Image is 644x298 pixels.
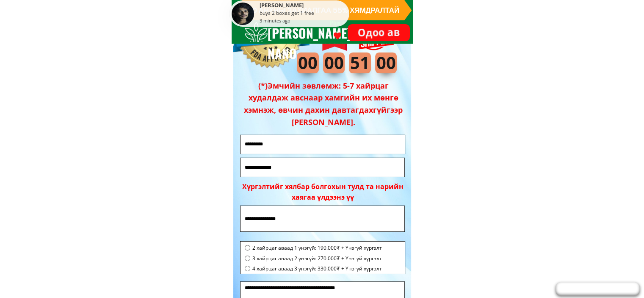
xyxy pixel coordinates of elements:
span: 4 хайрцаг аваад 3 үнэгүй: 330.000₮ + Үнэгүй хүргэлт [252,265,382,273]
h3: (*)Эмчийн зөвлөмж: 5-7 хайрцаг худалдаж авснаар хамгийн их мөнгө хэмнэж, өвчин дахин давтагдахгүй... [238,80,409,128]
div: buys 2 boxes get 1 free [260,10,347,17]
p: Одоо ав [348,24,410,41]
div: 3 minutes ago [260,17,290,25]
span: 3 хайрцаг аваад 2 үнэгүй: 270.000₮ + Үнэгүй хүргэлт [252,254,382,262]
h3: [PERSON_NAME] NANO [268,23,362,64]
div: Хүргэлтийг хялбар болгохын тулд та нарийн хаягаа үлдээнэ үү [242,181,404,203]
div: [PERSON_NAME] [260,3,347,10]
span: 2 хайрцаг аваад 1 үнэгүй: 190.000₮ + Үнэгүй хүргэлт [252,244,382,252]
